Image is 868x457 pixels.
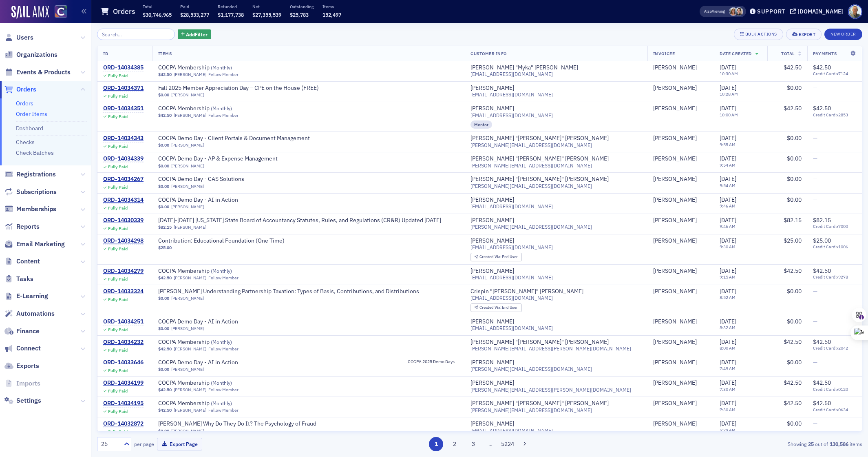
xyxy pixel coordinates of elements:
[16,149,54,156] a: Check Batches
[4,222,40,231] a: Reports
[16,274,33,283] span: Tasks
[4,205,56,214] a: Memberships
[4,68,71,77] a: Events & Products
[4,187,57,196] a: Subscriptions
[16,344,41,353] span: Connect
[4,379,40,388] a: Imports
[4,257,40,266] a: Content
[16,257,40,266] span: Content
[16,125,43,132] a: Dashboard
[4,33,33,42] a: Users
[4,85,36,94] a: Orders
[4,361,39,370] a: Exports
[16,205,56,214] span: Memberships
[4,292,48,301] a: E-Learning
[16,240,65,249] span: Email Marketing
[11,6,49,19] img: SailAMX
[16,292,48,301] span: E-Learning
[16,309,55,318] span: Automations
[49,5,67,19] a: View Homepage
[16,50,57,59] span: Organizations
[16,138,35,146] a: Checks
[4,50,57,59] a: Organizations
[4,327,40,336] a: Finance
[4,396,41,405] a: Settings
[16,379,40,388] span: Imports
[16,110,47,118] a: Order Items
[16,33,33,42] span: Users
[16,85,36,94] span: Orders
[16,327,40,336] span: Finance
[4,344,41,353] a: Connect
[16,68,71,77] span: Events & Products
[4,170,56,179] a: Registrations
[16,361,39,370] span: Exports
[16,100,33,107] a: Orders
[55,5,67,18] img: SailAMX
[16,170,56,179] span: Registrations
[4,309,55,318] a: Automations
[16,396,41,405] span: Settings
[16,222,40,231] span: Reports
[4,274,33,283] a: Tasks
[4,240,65,249] a: Email Marketing
[16,187,57,196] span: Subscriptions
